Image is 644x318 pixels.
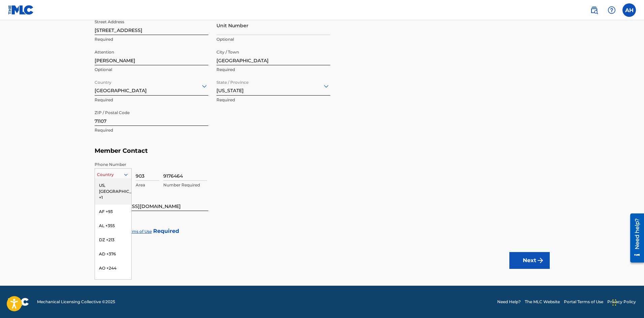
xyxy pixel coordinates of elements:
[95,275,131,289] div: AI +1264
[95,75,111,85] label: Country
[216,75,248,85] label: State / Province
[216,36,330,42] p: Optional
[612,292,616,313] div: Drag
[95,67,208,73] p: Optional
[95,219,131,233] div: AL +355
[607,299,636,305] a: Privacy Policy
[216,97,330,103] p: Required
[95,78,208,94] div: [GEOGRAPHIC_DATA]
[608,6,616,14] img: help
[163,182,207,188] p: Number Required
[95,247,131,261] div: AD +376
[95,97,208,103] p: Required
[525,299,560,305] a: The MLC Website
[153,228,179,234] strong: Required
[136,182,159,188] p: Area
[216,78,330,94] div: [US_STATE]
[625,211,644,265] iframe: Resource Center
[605,3,618,17] div: Help
[8,298,29,306] img: logo
[95,144,550,158] h5: Member Contact
[590,6,598,14] img: search
[95,178,131,205] div: US, [GEOGRAPHIC_DATA] +1
[216,67,330,73] p: Required
[37,299,115,305] span: Mechanical Licensing Collective © 2025
[536,256,544,264] img: f7272a7cc735f4ea7f67.svg
[95,127,208,133] p: Required
[8,5,34,15] img: MLC Logo
[587,3,601,17] a: Public Search
[564,299,603,305] a: Portal Terms of Use
[509,252,550,269] button: Next
[95,212,208,218] p: Required
[95,205,131,219] div: AF +93
[126,229,152,234] a: Terms of Use
[622,3,636,17] div: User Menu
[610,286,644,318] iframe: Chat Widget
[497,299,521,305] a: Need Help?
[95,233,131,247] div: DZ +213
[95,36,208,42] p: Required
[95,261,131,275] div: AO +244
